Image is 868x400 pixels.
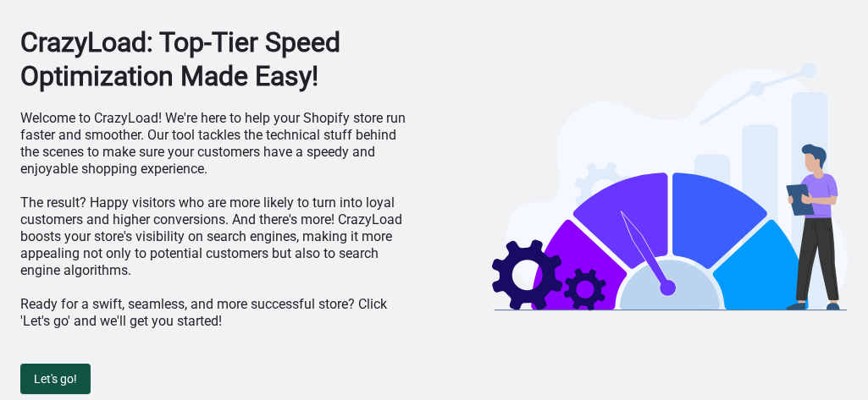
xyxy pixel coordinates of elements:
p: The result? Happy visitors who are more likely to turn into loyal customers and higher conversion... [20,195,417,279]
p: Welcome to CrazyLoad! We're here to help your Shopify store run faster and smoother. Our tool tac... [20,110,417,178]
span: Let's go! [34,372,77,386]
button: Let's go! [20,364,91,394]
img: welcome-illustration-bf6e7d16.svg [492,59,848,311]
p: Ready for a swift, seamless, and more successful store? Click 'Let's go' and we'll get you started! [20,296,417,330]
h1: CrazyLoad: Top-Tier Speed Optimization Made Easy! [20,25,417,93]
